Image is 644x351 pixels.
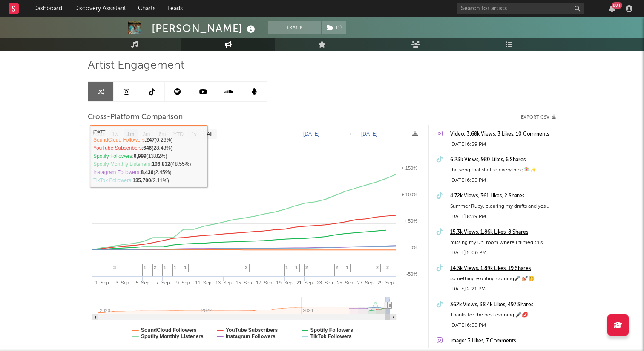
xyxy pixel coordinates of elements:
text: 5. Sep [136,280,149,285]
text: All [207,131,212,137]
a: 4.72k Views, 361 Likes, 2 Shares [450,191,552,201]
div: [DATE] 6:59 PM [450,139,552,150]
button: (1) [322,21,346,34]
button: Export CSV [521,115,556,120]
text: 15. Sep [236,280,252,285]
text: 6m [159,131,166,137]
a: 14.3k Views, 1.89k Likes, 19 Shares [450,264,552,274]
a: Video: 3.68k Views, 3 Likes, 10 Comments [450,129,552,139]
div: Thanks for the best evening 🎤💋 #trampoline #live #newmusic [450,310,552,320]
span: 1 [184,265,187,270]
text: 0% [411,245,417,250]
div: [DATE] 6:55 PM [450,175,552,186]
text: 1m [127,131,134,137]
span: Artist Engagement [88,61,184,71]
text: + 150% [401,165,417,171]
button: 99+ [609,5,615,12]
text: 11. Sep [195,280,211,285]
div: [PERSON_NAME] [152,21,257,35]
text: SoundCloud Followers [141,327,197,333]
text: 29. Sep [377,280,394,285]
a: Image: 3 Likes, 7 Comments [450,336,552,346]
span: Cross-Platform Comparison [88,112,183,122]
text: Zoom [92,131,106,137]
text: 1. Sep [95,280,109,285]
text: 27. Sep [357,280,374,285]
span: 2 [376,265,379,270]
a: 6.23k Views, 980 Likes, 6 Shares [450,155,552,165]
span: 1 [144,265,146,270]
span: 1 [164,265,166,270]
a: 362k Views, 38.4k Likes, 497 Shares [450,300,552,310]
span: 1 [285,265,288,270]
input: Search for artists [457,3,584,14]
text: 3m [143,131,150,137]
text: 7. Sep [156,280,170,285]
text: YouTube Subscribers [226,327,278,333]
text: [DATE] [303,131,319,137]
div: missing my uni room where I filmed this draft💔 [450,238,552,248]
text: [DATE] [361,131,377,137]
text: YTD [173,131,184,137]
span: 3 [113,265,116,270]
span: 2 [336,265,338,270]
text: 13. Sep [216,280,232,285]
span: 1 [295,265,298,270]
div: something exciting coming🎤 💅🏼🤫 [450,274,552,284]
text: + 50% [404,218,418,223]
div: [DATE] 6:55 PM [450,320,552,331]
a: 15.3k Views, 1.86k Likes, 8 Shares [450,227,552,238]
div: 99 + [612,2,622,9]
div: [DATE] 8:39 PM [450,212,552,222]
text: 25. Sep [337,280,353,285]
div: Summer Ruby, clearing my drafts and yes my bed is covered in clothes this is what happens when I ... [450,201,552,212]
text: Instagram Followers [226,334,276,339]
div: the song that started everything🧚‍♀️✨ [450,165,552,175]
text: 3. Sep [115,280,129,285]
text: → [347,131,352,137]
text: Spotify Monthly Listeners [141,334,204,339]
text: 17. Sep [256,280,272,285]
span: 1 [346,265,348,270]
text: Spotify Followers [310,327,353,333]
text: TikTok Followers [310,334,352,339]
text: + 100% [401,192,417,197]
text: 19. Sep [276,280,293,285]
div: [DATE] 2:21 PM [450,284,552,294]
span: 2 [386,265,389,270]
text: 1y [191,131,197,137]
text: 9. Sep [176,280,190,285]
span: ( 1 ) [321,21,346,34]
div: [DATE] 5:06 PM [450,248,552,258]
text: 23. Sep [317,280,333,285]
button: Track [268,21,321,34]
text: 1w [112,131,119,137]
span: 2 [305,265,308,270]
span: 2 [154,265,156,270]
span: 2 [245,265,247,270]
span: 1 [174,265,176,270]
text: -50% [406,271,417,276]
text: 21. Sep [296,280,313,285]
